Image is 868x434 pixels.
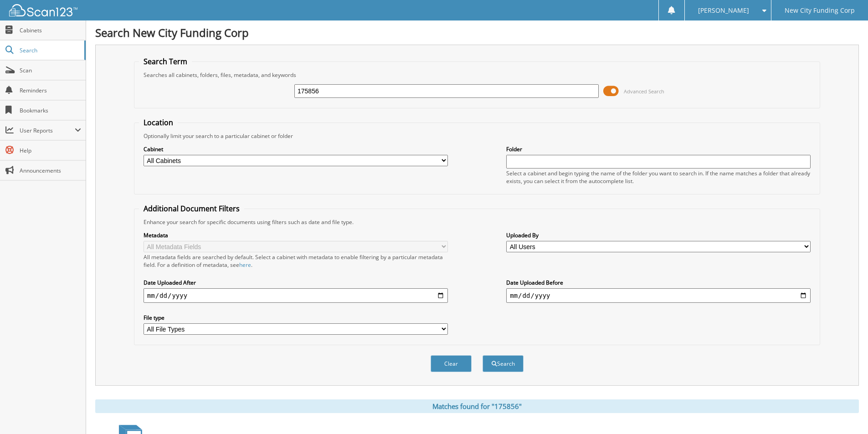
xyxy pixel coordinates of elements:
div: Select a cabinet and begin typing the name of the folder you want to search in. If the name match... [506,169,811,185]
legend: Additional Document Filters [139,204,244,214]
span: Help [20,147,81,154]
span: User Reports [20,127,75,134]
legend: Search Term [139,56,192,66]
label: File type [144,314,448,322]
label: Date Uploaded After [144,279,448,286]
span: Reminders [20,87,81,94]
button: Clear [431,355,472,372]
span: New City Funding Corp [785,8,855,13]
input: end [506,288,811,303]
h1: Search New City Funding Corp [95,25,859,40]
label: Date Uploaded Before [506,279,811,286]
a: here [239,261,251,269]
button: Search [483,355,524,372]
span: Scan [20,66,81,74]
label: Cabinet [144,145,448,153]
span: Announcements [20,167,81,174]
span: Bookmarks [20,107,81,114]
span: [PERSON_NAME] [698,8,749,13]
span: Search [20,46,80,54]
label: Folder [506,145,811,153]
label: Metadata [144,231,448,239]
span: Advanced Search [624,88,664,95]
div: All metadata fields are searched by default. Select a cabinet with metadata to enable filtering b... [144,253,448,269]
label: Uploaded By [506,231,811,239]
div: Searches all cabinets, folders, files, metadata, and keywords [139,71,815,79]
div: Enhance your search for specific documents using filters such as date and file type. [139,218,815,226]
div: Matches found for "175856" [95,399,859,413]
div: Optionally limit your search to a particular cabinet or folder [139,132,815,140]
input: start [144,288,448,303]
span: Cabinets [20,26,81,34]
img: scan123-logo-white.svg [9,4,77,16]
legend: Location [139,117,178,128]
